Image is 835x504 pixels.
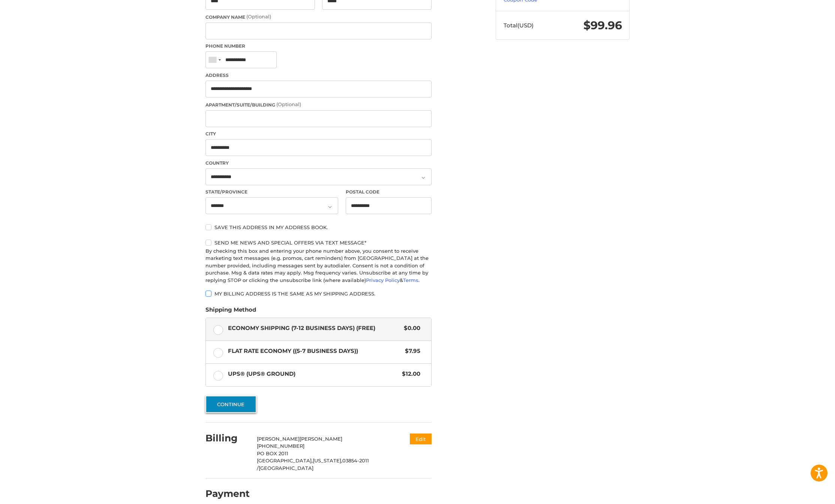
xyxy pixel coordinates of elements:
label: Company Name [205,13,432,21]
h2: Billing [205,432,249,444]
label: Apartment/Suite/Building [205,101,432,108]
legend: Shipping Method [205,306,256,318]
span: $12.00 [398,370,420,378]
a: Terms [403,277,418,283]
span: [PERSON_NAME] [300,436,342,442]
span: $99.96 [583,18,622,32]
div: By checking this box and entering your phone number above, you consent to receive marketing text ... [205,247,432,284]
span: Economy Shipping (7-12 Business Days) (Free) [228,324,400,333]
label: My billing address is the same as my shipping address. [205,291,432,297]
button: Edit [410,433,432,444]
span: [GEOGRAPHIC_DATA], [257,457,313,463]
span: $0.00 [400,324,420,333]
a: Privacy Policy [366,277,400,283]
label: City [205,130,432,137]
span: [PHONE_NUMBER] [257,443,304,449]
button: Continue [205,396,256,413]
label: Address [205,72,432,79]
span: $7.95 [401,347,420,355]
label: Postal Code [346,189,432,195]
label: Phone Number [205,43,432,49]
label: State/Province [205,189,338,195]
label: Send me news and special offers via text message* [205,240,432,246]
span: 03854-2011 / [257,457,369,471]
span: [PERSON_NAME] [257,436,300,442]
label: Save this address in my address book. [205,224,432,230]
label: Country [205,160,432,166]
span: UPS® (UPS® Ground) [228,370,399,378]
small: (Optional) [276,101,301,107]
span: [GEOGRAPHIC_DATA] [259,465,313,471]
span: Flat Rate Economy ((5-7 Business Days)) [228,347,402,355]
span: PO BOX 2011 [257,450,288,456]
span: Total (USD) [504,22,534,29]
small: (Optional) [246,13,271,19]
span: [US_STATE], [313,457,342,463]
h2: Payment [205,488,250,499]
